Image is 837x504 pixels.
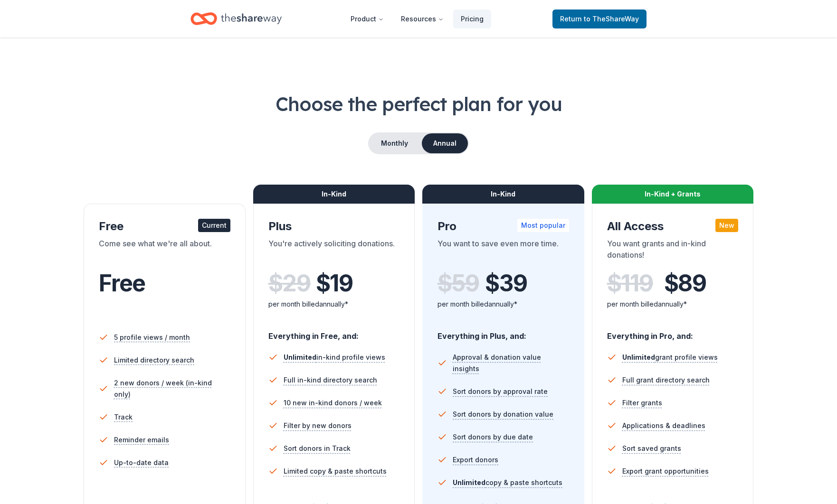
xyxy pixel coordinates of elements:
span: Filter grants [622,397,662,409]
div: You want grants and in-kind donations! [607,238,739,264]
div: New [715,219,738,232]
button: Product [343,9,391,28]
span: Unlimited [622,353,655,361]
span: Sort donors by approval rate [453,386,548,397]
div: per month billed annually* [268,299,400,310]
span: copy & paste shortcuts [453,478,562,486]
div: In-Kind [253,185,415,204]
a: Home [190,8,282,30]
h1: Choose the perfect plan for you [38,91,799,117]
span: to TheShareWay [584,15,639,23]
button: Resources [393,9,451,28]
div: In-Kind [422,185,584,204]
span: Return [560,13,639,25]
span: Full in-kind directory search [284,374,377,386]
a: Returnto TheShareWay [552,9,647,28]
div: per month billed annually* [607,299,739,310]
span: Export donors [453,454,498,466]
span: Up-to-date data [114,457,169,468]
span: Export grant opportunities [622,466,709,477]
div: Come see what we're all about. [99,238,230,264]
nav: Main [343,8,491,30]
span: Free [99,269,145,297]
div: Everything in Pro, and: [607,322,739,342]
div: Everything in Free, and: [268,322,400,342]
div: Current [198,219,230,232]
div: per month billed annually* [438,299,569,310]
span: 5 profile views / month [114,332,190,343]
span: Track [114,411,133,423]
div: You're actively soliciting donations. [268,238,400,264]
span: Full grant directory search [622,374,710,386]
span: Sort saved grants [622,443,681,454]
div: Free [99,219,230,234]
div: In-Kind + Grants [592,185,754,204]
div: Plus [268,219,400,234]
span: Unlimited [284,353,316,361]
span: Unlimited [453,478,485,486]
span: $ 19 [316,270,353,297]
div: Pro [438,219,569,234]
span: Approval & donation value insights [453,352,569,374]
span: Sort donors by due date [453,431,533,443]
div: Everything in Plus, and: [438,322,569,342]
span: $ 39 [485,270,527,297]
span: Limited copy & paste shortcuts [284,466,387,477]
span: 2 new donors / week (in-kind only) [114,377,230,400]
span: Applications & deadlines [622,420,705,431]
span: $ 89 [664,270,706,297]
span: Sort donors in Track [284,443,351,454]
button: Monthly [369,133,420,153]
div: You want to save even more time. [438,238,569,264]
button: Annual [422,133,468,153]
span: Limited directory search [114,355,194,366]
span: 10 new in-kind donors / week [284,397,382,409]
span: Filter by new donors [284,420,352,431]
a: Pricing [453,9,491,28]
span: grant profile views [622,353,718,361]
span: Reminder emails [114,434,169,446]
div: Most popular [517,219,569,232]
div: All Access [607,219,739,234]
span: Sort donors by donation value [453,409,553,420]
span: in-kind profile views [284,353,385,361]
